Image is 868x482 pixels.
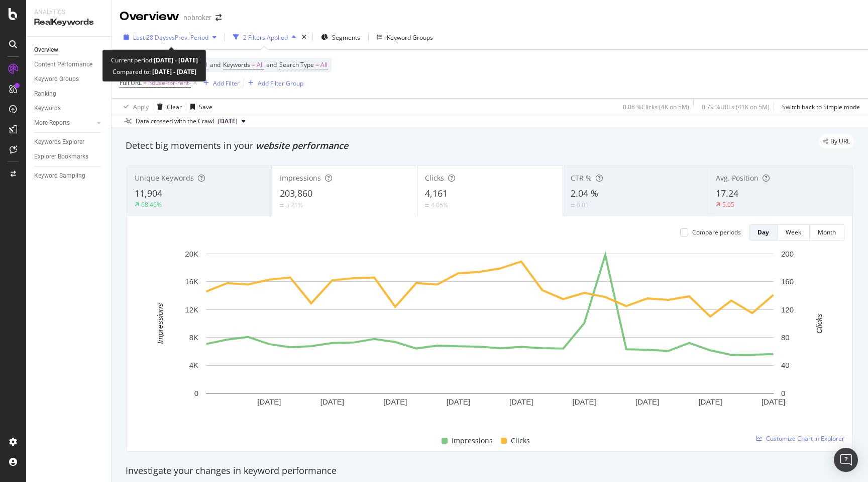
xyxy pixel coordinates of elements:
[819,134,854,148] div: legacy label
[716,187,738,199] span: 17.24
[151,67,196,76] b: [DATE] - [DATE]
[315,60,319,69] span: =
[126,464,854,477] div: Investigate your changes in keyword performance
[34,137,84,147] div: Keywords Explorer
[244,77,303,89] button: Add Filter Group
[34,89,56,99] div: Ranking
[136,117,214,126] div: Data crossed with the Crawl
[722,200,734,209] div: 5.05
[425,173,444,183] span: Clicks
[280,204,284,207] img: Equal
[120,29,221,45] button: Last 28 DaysvsPrev. Period
[183,13,211,23] div: nobroker
[185,277,198,286] text: 16K
[280,173,321,183] span: Impressions
[571,187,598,199] span: 2.04 %
[266,60,277,69] span: and
[830,138,850,144] span: By URL
[143,78,147,87] span: =
[509,397,533,406] text: [DATE]
[815,313,823,333] text: Clicks
[756,434,844,443] a: Customize Chart in Explorer
[781,305,794,314] text: 120
[258,79,303,88] div: Add Filter Group
[766,434,844,443] span: Customize Chart in Explorer
[452,435,493,447] span: Impressions
[692,228,741,236] div: Compare periods
[34,74,79,85] div: Keyword Groups
[834,448,858,472] div: Open Intercom Messenger
[635,397,659,406] text: [DATE]
[185,250,198,258] text: 20K
[120,78,142,87] span: Full URL
[34,45,104,55] a: Overview
[34,118,94,128] a: More Reports
[111,54,198,66] div: Current period:
[431,201,448,209] div: 4.05%
[34,59,104,70] a: Content Performance
[215,14,222,21] div: arrow-right-arrow-left
[223,60,250,69] span: Keywords
[213,79,240,88] div: Add Filter
[781,333,790,342] text: 80
[300,32,308,42] div: times
[34,89,104,99] a: Ranking
[135,187,162,199] span: 11,904
[120,8,179,25] div: Overview
[511,435,530,447] span: Clicks
[113,66,196,77] div: Compared to:
[280,187,312,199] span: 203,860
[781,361,790,369] text: 40
[34,17,103,28] div: RealKeywords
[373,29,437,45] button: Keyword Groups
[34,103,104,114] a: Keywords
[818,228,836,236] div: Month
[148,76,191,90] span: house-for-rent-
[778,99,860,115] button: Switch back to Simple mode
[786,228,801,236] div: Week
[702,103,770,111] div: 0.79 % URLs ( 41K on 5M )
[189,361,198,369] text: 4K
[749,224,778,240] button: Day
[34,171,104,181] a: Keyword Sampling
[218,117,238,126] span: 2025 Sep. 1st
[332,33,360,42] span: Segments
[577,201,589,209] div: 0.01
[156,303,164,344] text: Impressions
[716,173,758,183] span: Avg. Position
[186,99,212,115] button: Save
[252,60,255,69] span: =
[34,59,92,70] div: Content Performance
[229,29,300,45] button: 2 Filters Applied
[571,204,575,207] img: Equal
[34,151,88,162] div: Explorer Bookmarks
[782,103,860,111] div: Switch back to Simple mode
[199,103,212,111] div: Save
[762,397,785,406] text: [DATE]
[169,33,208,42] span: vs Prev. Period
[34,45,58,55] div: Overview
[698,397,722,406] text: [DATE]
[135,173,194,183] span: Unique Keywords
[320,397,344,406] text: [DATE]
[189,333,198,342] text: 8K
[387,33,433,42] div: Keyword Groups
[141,200,162,209] div: 68.46%
[778,224,810,240] button: Week
[781,250,794,258] text: 200
[573,397,596,406] text: [DATE]
[199,77,240,89] button: Add Filter
[194,389,198,397] text: 0
[286,201,303,209] div: 3.21%
[154,56,198,64] b: [DATE] - [DATE]
[120,99,149,115] button: Apply
[210,60,221,69] span: and
[757,228,769,236] div: Day
[257,397,281,406] text: [DATE]
[133,103,149,111] div: Apply
[34,171,85,181] div: Keyword Sampling
[133,33,169,42] span: Last 28 Days
[425,204,429,207] img: Equal
[135,249,844,423] svg: A chart.
[243,33,288,42] div: 2 Filters Applied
